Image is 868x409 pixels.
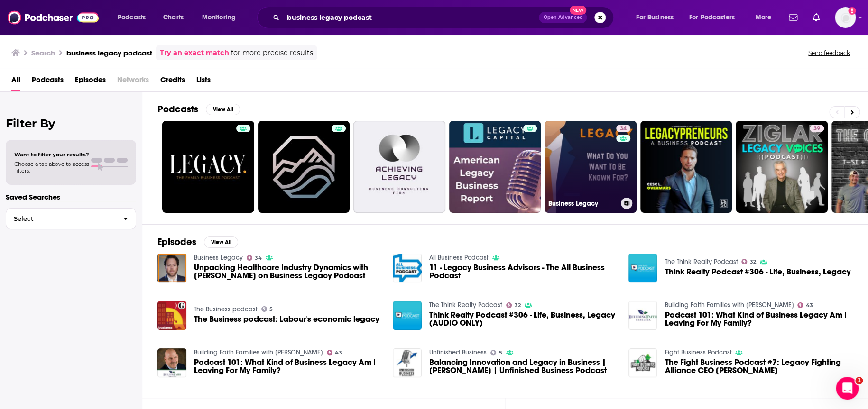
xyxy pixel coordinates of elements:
svg: Add a profile image [848,7,856,15]
a: The Think Realty Podcast [429,301,502,309]
button: open menu [748,10,783,25]
span: Monitoring [202,11,236,24]
img: The Fight Business Podcast #7: Legacy Fighting Alliance CEO Ed Soares [628,348,657,377]
a: Show notifications dropdown [809,9,823,26]
a: PodcastsView All [157,103,240,115]
h2: Podcasts [157,103,198,115]
button: Show profile menu [835,7,856,28]
a: The Business podcast: Labour's economic legacy [157,301,186,330]
a: 32 [741,259,756,264]
a: Show notifications dropdown [785,9,801,26]
button: open menu [629,10,685,25]
a: Balancing Innovation and Legacy in Business | Emily Chang | Unfinished Business Podcast [429,358,617,374]
button: open menu [195,10,248,25]
h2: Episodes [157,236,196,248]
img: User Profile [835,7,856,28]
span: Want to filter your results? [14,151,89,158]
span: Logged in as elleb2btech [835,7,856,28]
span: Select [6,216,116,222]
a: 5 [490,350,502,355]
a: EpisodesView All [157,236,238,248]
a: Episodes [75,72,106,91]
a: Podcasts [32,72,64,91]
img: Balancing Innovation and Legacy in Business | Emily Chang | Unfinished Business Podcast [393,348,422,377]
img: 11 - Legacy Business Advisors - The All Business Podcast [393,254,422,282]
a: Lists [196,72,211,91]
a: Think Realty Podcast #306 - Life, Business, Legacy [665,268,850,276]
span: 11 - Legacy Business Advisors - The All Business Podcast [429,264,617,280]
a: Charts [157,10,189,25]
a: All [11,72,20,91]
span: 1 [855,377,863,384]
h2: Filter By [6,117,136,130]
span: More [755,11,771,24]
a: 43 [327,350,342,355]
a: Podcast 101: What Kind of Business Legacy Am I Leaving For My Family? [194,358,382,374]
a: All Business Podcast [429,254,489,262]
span: 5 [499,351,502,355]
h3: Business Legacy [548,200,617,208]
span: Podcasts [118,11,146,24]
button: open menu [683,10,748,25]
span: 34 [255,256,262,260]
span: Charts [163,11,184,24]
img: Podcast 101: What Kind of Business Legacy Am I Leaving For My Family? [157,348,186,377]
a: 5 [261,306,273,312]
span: 5 [269,307,273,311]
span: 43 [335,351,342,355]
a: Think Realty Podcast #306 - Life, Business, Legacy (AUDIO ONLY) [429,311,617,327]
a: 39 [810,125,824,132]
a: Unpacking Healthcare Industry Dynamics with Roy Bejarano on Business Legacy Podcast [194,264,382,280]
img: Think Realty Podcast #306 - Life, Business, Legacy [628,254,657,282]
span: Open Advanced [543,15,582,20]
a: The Business podcast: Labour's economic legacy [194,315,379,323]
a: Credits [160,72,185,91]
span: 34 [620,124,627,134]
a: The Think Realty Podcast [665,258,738,266]
a: The Fight Business Podcast #7: Legacy Fighting Alliance CEO Ed Soares [665,358,852,374]
a: 39 [736,121,828,213]
a: Podcast 101: What Kind of Business Legacy Am I Leaving For My Family? [665,311,852,327]
img: Unpacking Healthcare Industry Dynamics with Roy Bejarano on Business Legacy Podcast [157,254,186,282]
a: 34Business Legacy [545,121,637,213]
span: 32 [750,260,756,264]
h3: business legacy podcast [66,48,152,57]
span: Choose a tab above to access filters. [14,161,89,174]
a: Building Faith Families with Steve Demme [194,348,323,356]
span: The Fight Business Podcast #7: Legacy Fighting Alliance CEO [PERSON_NAME] [665,358,852,374]
button: Select [6,208,136,229]
div: Search podcasts, credits, & more... [266,7,623,28]
img: Think Realty Podcast #306 - Life, Business, Legacy (AUDIO ONLY) [393,301,422,330]
span: Balancing Innovation and Legacy in Business | [PERSON_NAME] | Unfinished Business Podcast [429,358,617,374]
span: 39 [813,124,820,134]
a: Building Faith Families with Steve Demme [665,301,794,309]
input: Search podcasts, credits, & more... [283,10,539,25]
a: The Business podcast [194,305,258,313]
a: 34 [616,125,630,132]
a: Podchaser - Follow, Share and Rate Podcasts [8,9,99,27]
span: for more precise results [231,47,313,58]
img: Podcast 101: What Kind of Business Legacy Am I Leaving For My Family? [628,301,657,330]
h3: Search [31,48,55,57]
iframe: Intercom live chat [836,377,859,400]
a: 34 [247,255,262,261]
a: Business Legacy [194,254,243,262]
span: For Podcasters [689,11,735,24]
a: Unfinished Business [429,348,487,356]
button: Send feedback [805,49,853,57]
span: New [570,6,587,15]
